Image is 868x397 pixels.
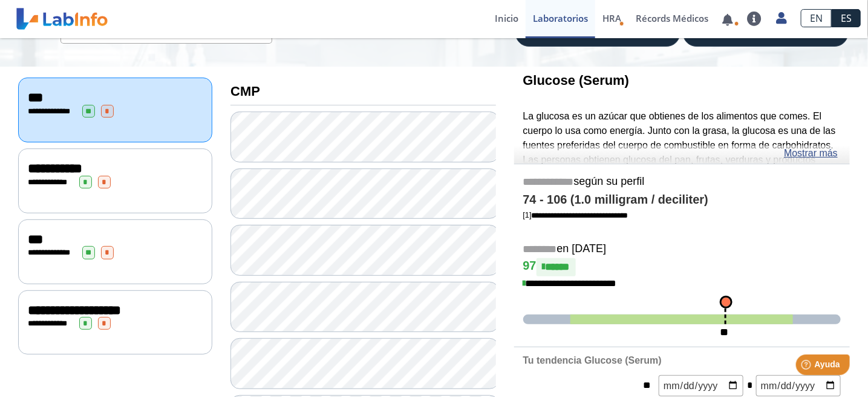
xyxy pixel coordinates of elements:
h5: según su perfil [523,175,841,189]
h5: en [DATE] [523,242,841,256]
h4: 74 - 106 (1.0 milligram / deciliter) [523,193,841,207]
span: HRA [602,12,621,24]
input: mm/dd/yyyy [659,375,743,396]
a: Mostrar más [784,146,838,161]
a: EN [801,9,832,27]
a: [1] [523,210,628,219]
input: mm/dd/yyyy [756,375,841,396]
b: Glucose (Serum) [523,73,630,88]
p: La glucosa es un azúcar que obtienes de los alimentos que comes. El cuerpo lo usa como energía. J... [523,109,841,225]
h4: 97 [523,258,841,276]
b: Tu tendencia Glucose (Serum) [523,355,662,365]
a: ES [832,9,861,27]
iframe: Help widget launcher [760,350,855,384]
b: CMP [230,84,260,99]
